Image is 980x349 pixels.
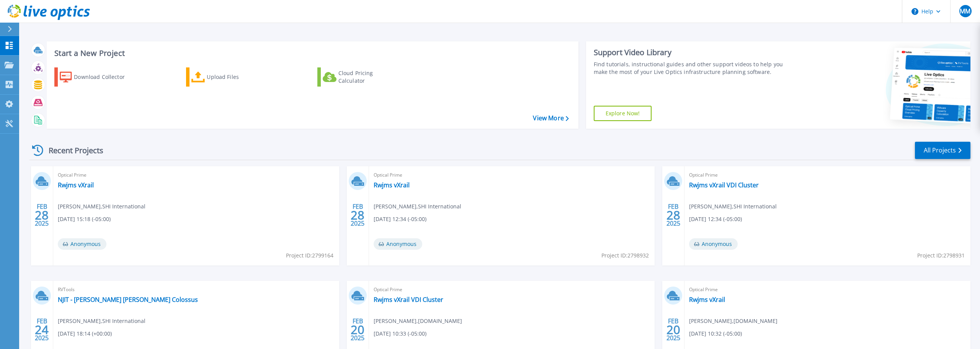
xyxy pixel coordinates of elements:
[666,326,680,333] span: 20
[74,69,135,85] div: Download Collector
[186,67,271,87] a: Upload Files
[666,212,680,218] span: 28
[594,61,792,76] div: Find tutorials, instructional guides and other support videos to help you make the most of your L...
[374,181,410,189] a: Rwjms vXrail
[374,296,443,303] a: Rwjms vXrail VDI Cluster
[374,329,426,338] span: [DATE] 10:33 (-05:00)
[374,202,461,211] span: [PERSON_NAME] , SHI International
[54,49,568,57] h3: Start a New Project
[58,202,145,211] span: [PERSON_NAME] , SHI International
[374,215,426,223] span: [DATE] 12:34 (-05:00)
[960,8,970,14] span: MM
[58,238,106,250] span: Anonymous
[689,215,742,223] span: [DATE] 12:34 (-05:00)
[601,251,649,260] span: Project ID: 2798932
[666,316,681,344] div: FEB 2025
[351,212,364,218] span: 28
[533,115,568,122] a: View More
[58,215,111,223] span: [DATE] 15:18 (-05:00)
[286,251,333,260] span: Project ID: 2799164
[58,296,198,303] a: NJIT - [PERSON_NAME] [PERSON_NAME] Colossus
[34,316,49,344] div: FEB 2025
[35,212,49,218] span: 28
[350,201,365,229] div: FEB 2025
[689,181,759,189] a: Rwjms vXrail VDI Cluster
[207,69,268,85] div: Upload Files
[915,142,970,159] a: All Projects
[594,48,792,57] div: Support Video Library
[351,326,364,333] span: 20
[58,317,145,325] span: [PERSON_NAME] , SHI International
[689,317,777,325] span: [PERSON_NAME] , [DOMAIN_NAME]
[29,141,114,160] div: Recent Projects
[374,238,422,250] span: Anonymous
[34,201,49,229] div: FEB 2025
[689,285,966,294] span: Optical Prime
[338,69,400,85] div: Cloud Pricing Calculator
[58,285,335,294] span: RVTools
[35,326,49,333] span: 24
[689,202,777,211] span: [PERSON_NAME] , SHI International
[594,106,652,121] a: Explore Now!
[689,329,742,338] span: [DATE] 10:32 (-05:00)
[374,171,650,179] span: Optical Prime
[689,238,738,250] span: Anonymous
[666,201,681,229] div: FEB 2025
[58,181,94,189] a: Rwjms vXrail
[374,317,462,325] span: [PERSON_NAME] , [DOMAIN_NAME]
[350,316,365,344] div: FEB 2025
[58,329,112,338] span: [DATE] 18:14 (+00:00)
[689,171,966,179] span: Optical Prime
[54,67,140,87] a: Download Collector
[374,285,650,294] span: Optical Prime
[917,251,965,260] span: Project ID: 2798931
[689,296,725,303] a: Rwjms vXrail
[317,67,403,87] a: Cloud Pricing Calculator
[58,171,335,179] span: Optical Prime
